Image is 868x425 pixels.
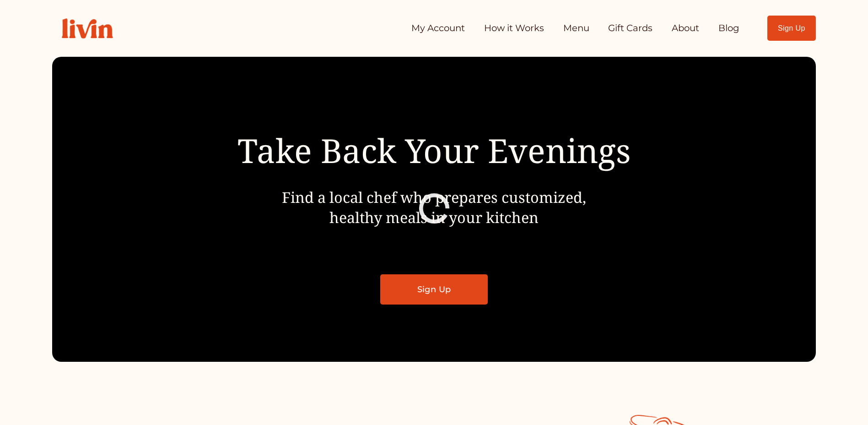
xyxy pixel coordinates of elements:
[411,19,465,38] a: My Account
[767,16,816,41] a: Sign Up
[608,19,652,38] a: Gift Cards
[563,19,589,38] a: Menu
[718,19,739,38] a: Blog
[52,9,123,48] img: Livin
[237,128,631,173] span: Take Back Your Evenings
[282,187,586,227] span: Find a local chef who prepares customized, healthy meals in your kitchen
[672,19,699,38] a: About
[484,19,544,38] a: How it Works
[380,274,488,305] a: Sign Up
